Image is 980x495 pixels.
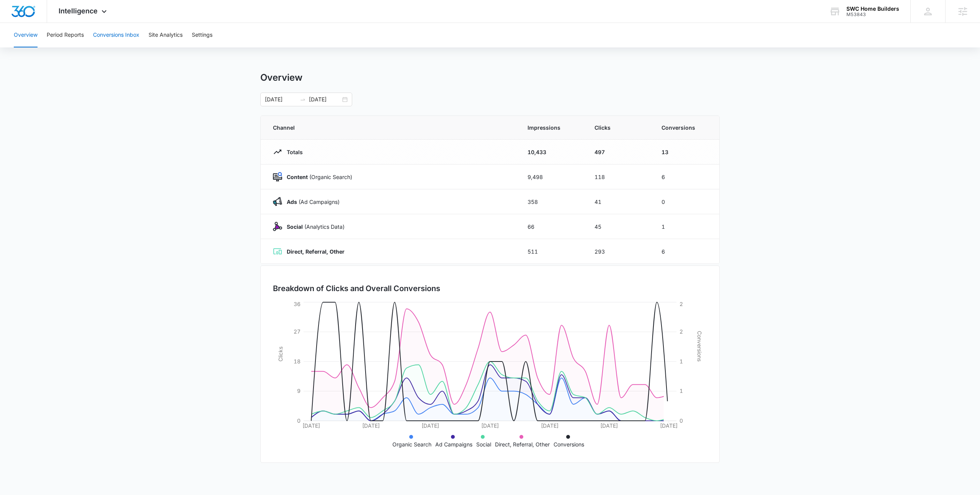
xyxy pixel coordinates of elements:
tspan: 0 [297,417,301,424]
span: Conversions [661,124,707,132]
span: to [300,96,306,103]
tspan: Conversions [696,331,703,361]
td: 497 [585,140,652,164]
span: Impressions [528,124,576,132]
td: 41 [585,189,652,214]
strong: Social [287,223,303,230]
img: Ads [273,197,282,206]
td: 13 [652,140,719,164]
tspan: [DATE] [481,422,499,429]
tspan: [DATE] [421,422,439,429]
tspan: [DATE] [362,422,380,429]
span: Channel [273,124,509,132]
tspan: [DATE] [660,422,678,429]
button: Site Analytics [149,23,183,47]
td: 293 [585,239,652,264]
button: Conversions Inbox [93,23,139,47]
img: Content [273,172,282,181]
tspan: 2 [679,301,683,307]
tspan: 9 [297,388,301,394]
p: (Analytics Data) [282,223,345,231]
tspan: 36 [294,301,301,307]
img: Social [273,222,282,231]
td: 511 [518,239,585,264]
td: 9,498 [518,164,585,189]
p: Ad Campaigns [435,440,472,448]
button: Settings [192,23,212,47]
strong: Ads [287,199,297,205]
h1: Overview [260,72,302,83]
div: account id [846,12,899,17]
p: (Ad Campaigns) [282,198,340,206]
input: Start date [265,95,297,104]
td: 1 [652,214,719,239]
td: 10,433 [518,140,585,164]
tspan: 1 [679,358,683,365]
input: End date [309,95,341,104]
td: 66 [518,214,585,239]
span: Intelligence [59,7,98,15]
td: 45 [585,214,652,239]
strong: Content [287,174,308,180]
p: Direct, Referral, Other [495,440,550,448]
p: Organic Search [392,440,431,448]
tspan: [DATE] [541,422,559,429]
p: Totals [282,148,303,156]
h3: Breakdown of Clicks and Overall Conversions [273,283,440,294]
tspan: 1 [679,388,683,394]
button: Overview [14,23,38,47]
tspan: [DATE] [600,422,618,429]
div: account name [846,6,899,12]
tspan: 2 [679,328,683,335]
p: Social [476,440,491,448]
tspan: 0 [679,417,683,424]
tspan: 18 [294,358,301,365]
span: swap-right [300,96,306,103]
tspan: 27 [294,328,301,335]
td: 0 [652,189,719,214]
span: Clicks [595,124,643,132]
tspan: Clicks [277,347,284,361]
td: 358 [518,189,585,214]
strong: Direct, Referral, Other [287,248,345,255]
td: 118 [585,164,652,189]
p: (Organic Search) [282,173,352,181]
td: 6 [652,164,719,189]
button: Period Reports [47,23,84,47]
tspan: [DATE] [302,422,320,429]
p: Conversions [554,440,584,448]
td: 6 [652,239,719,264]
